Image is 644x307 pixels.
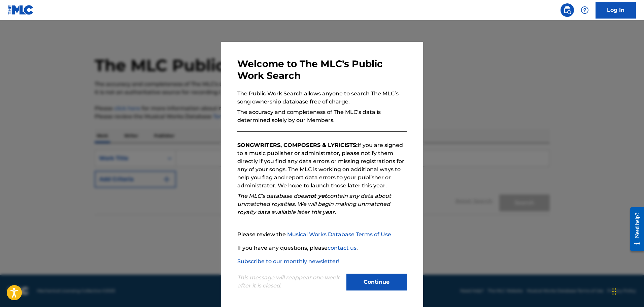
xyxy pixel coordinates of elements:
p: The Public Work Search allows anyone to search The MLC’s song ownership database free of charge. [237,90,407,106]
img: MLC Logo [8,5,34,15]
em: The MLC’s database does contain any data about unmatched royalties. We will begin making unmatche... [237,193,391,215]
button: Continue [346,274,407,290]
p: If you have any questions, please . [237,244,407,252]
div: Help [578,3,591,17]
img: search [563,6,571,14]
p: The accuracy and completeness of The MLC’s data is determined solely by our Members. [237,108,407,124]
a: Public Search [561,3,574,17]
strong: SONGWRITERS, COMPOSERS & LYRICISTS: [237,142,358,148]
iframe: Chat Widget [610,275,644,307]
a: Subscribe to our monthly newsletter! [237,258,339,265]
p: Please review the [237,231,407,239]
p: If you are signed to a music publisher or administrator, please notify them directly if you find ... [237,141,407,190]
a: Musical Works Database Terms of Use [287,231,391,238]
p: This message will reappear one week after it is closed. [237,274,342,290]
iframe: Resource Center [625,202,644,256]
h3: Welcome to The MLC's Public Work Search [237,58,407,82]
div: Drag [612,281,616,302]
a: contact us [328,245,357,251]
img: help [581,6,589,14]
a: Log In [596,2,636,19]
strong: not yet [307,193,327,199]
